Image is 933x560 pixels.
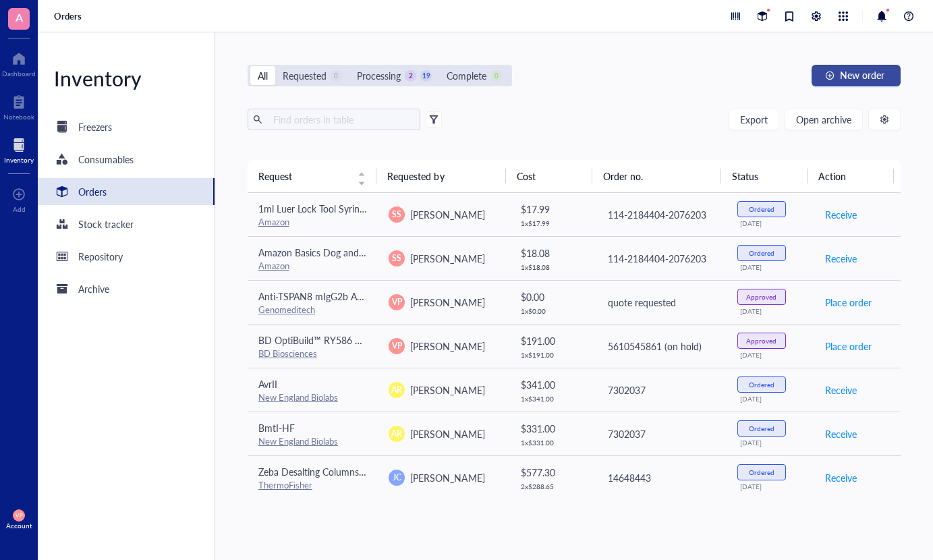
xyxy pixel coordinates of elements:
[490,70,502,82] div: 0
[746,293,776,301] div: Approved
[521,439,585,447] div: 1 x $ 331.00
[2,69,36,78] div: Dashboard
[13,205,26,213] div: Add
[258,169,350,184] span: Request
[740,114,768,125] span: Export
[825,470,857,485] span: Receive
[721,160,808,192] th: Status
[608,426,716,441] div: 7302037
[521,202,585,217] div: $ 17.99
[376,160,506,192] th: Requested by
[740,351,803,359] div: [DATE]
[38,146,215,173] a: Consumables
[740,482,803,491] div: [DATE]
[740,263,803,271] div: [DATE]
[258,246,912,259] span: Amazon Basics Dog and Puppy Pee Pads, 5-Layer Leak-Proof Super Absorbent, Quick-Dry Surface, Pott...
[596,236,727,280] td: 114-2184404-2076203
[78,217,134,231] div: Stock tracker
[38,243,215,270] a: Repository
[521,465,585,480] div: $ 577.30
[596,193,727,237] td: 114-2184404-2076203
[825,251,857,266] span: Receive
[392,252,401,264] span: SS
[78,281,109,296] div: Archive
[258,215,289,228] a: Amazon
[506,160,592,192] th: Cost
[258,303,315,316] a: Genomeditech
[410,296,484,309] span: [PERSON_NAME]
[825,426,857,441] span: Receive
[357,68,401,83] div: Processing
[393,472,401,484] span: JC
[405,70,416,82] div: 2
[410,383,484,397] span: [PERSON_NAME]
[283,68,327,83] div: Requested
[596,455,727,499] td: 14648443
[54,10,84,22] a: Orders
[258,68,268,83] div: All
[521,289,585,304] div: $ 0.00
[2,48,36,78] a: Dashboard
[78,249,123,264] div: Repository
[596,324,727,368] td: 5610545861 (on hold)
[392,208,401,221] span: SS
[4,134,34,164] a: Inventory
[38,65,215,92] div: Inventory
[840,69,884,80] span: New order
[812,65,901,86] button: New order
[825,295,872,310] span: Place order
[4,156,34,164] div: Inventory
[824,335,872,357] button: Place order
[521,333,585,348] div: $ 191.00
[608,339,716,354] div: 5610545861 (on hold)
[410,339,484,353] span: [PERSON_NAME]
[825,207,857,222] span: Receive
[410,252,484,265] span: [PERSON_NAME]
[38,178,215,205] a: Orders
[749,424,774,432] div: Ordered
[521,482,585,491] div: 2 x $ 288.65
[410,208,484,221] span: [PERSON_NAME]
[258,377,277,391] span: AvrII
[596,280,727,324] td: quote requested
[78,119,112,134] div: Freezers
[248,65,512,86] div: segmented control
[824,248,857,269] button: Receive
[521,395,585,403] div: 1 x $ 341.00
[785,109,863,130] button: Open archive
[38,113,215,140] a: Freezers
[38,211,215,237] a: Stock tracker
[825,383,857,397] span: Receive
[729,109,779,130] button: Export
[521,263,585,271] div: 1 x $ 18.08
[608,470,716,485] div: 14648443
[740,439,803,447] div: [DATE]
[596,412,727,455] td: 7302037
[608,383,716,397] div: 7302037
[78,184,107,199] div: Orders
[824,204,857,225] button: Receive
[749,205,774,213] div: Ordered
[268,109,415,130] input: Find orders in table
[38,275,215,302] a: Archive
[258,347,317,360] a: BD Biosciences
[331,70,342,82] div: 0
[521,307,585,315] div: 1 x $ 0.00
[746,337,776,345] div: Approved
[608,295,716,310] div: quote requested
[824,379,857,401] button: Receive
[410,427,484,441] span: [PERSON_NAME]
[521,246,585,260] div: $ 18.08
[824,291,872,313] button: Place order
[258,435,338,447] a: New England Biolabs
[608,251,716,266] div: 114-2184404-2076203
[596,368,727,412] td: 7302037
[258,391,338,403] a: New England Biolabs
[521,421,585,436] div: $ 331.00
[392,296,402,308] span: VP
[258,465,443,478] span: Zeba Desalting Columns 40K MWCO 10 mL
[258,259,289,272] a: Amazon
[391,384,402,396] span: AR
[608,207,716,222] div: 114-2184404-2076203
[749,249,774,257] div: Ordered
